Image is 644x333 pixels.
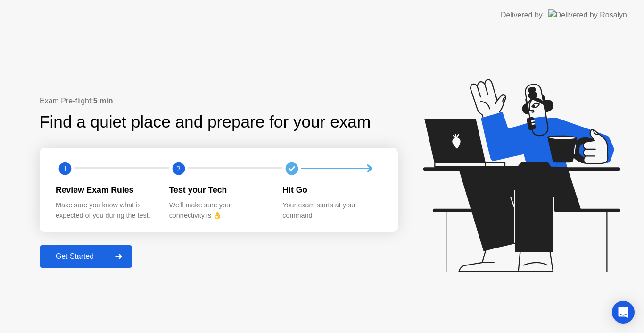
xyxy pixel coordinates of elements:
[56,200,154,221] div: Make sure you know what is expected of you during the test.
[42,252,107,261] div: Get Started
[501,9,543,21] div: Delivered by
[56,184,154,196] div: Review Exam Rules
[40,110,372,135] div: Find a quiet place and prepare for your exam
[282,200,381,221] div: Your exam starts at your command
[177,164,181,173] text: 2
[40,245,132,268] button: Get Started
[548,9,627,20] img: Delivered by Rosalyn
[169,184,268,196] div: Test your Tech
[169,200,268,221] div: We’ll make sure your connectivity is 👌
[612,301,635,324] div: Open Intercom Messenger
[40,95,398,107] div: Exam Pre-flight:
[282,184,381,196] div: Hit Go
[63,164,67,173] text: 1
[93,97,113,105] b: 5 min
